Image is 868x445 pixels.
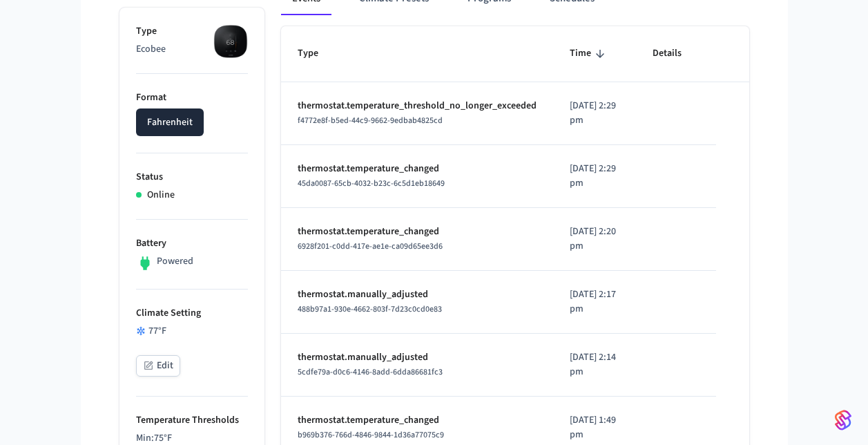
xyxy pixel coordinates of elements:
span: 5cdfe79a-d0c6-4146-8add-6dda86681fc3 [298,366,443,378]
p: thermostat.manually_adjusted [298,350,537,365]
p: [DATE] 2:17 pm [570,287,619,316]
span: 6928f201-c0dd-417e-ae1e-ca09d65ee3d6 [298,240,443,252]
div: 77 °F [136,324,248,339]
p: [DATE] 2:14 pm [570,350,619,379]
span: Type [298,43,336,64]
p: Type [136,24,248,39]
p: Format [136,91,248,105]
p: thermostat.temperature_threshold_no_longer_exceeded [298,99,537,113]
p: thermostat.temperature_changed [298,162,537,176]
span: b969b376-766d-4846-9844-1d36a77075c9 [298,429,444,441]
span: 45da0087-65cb-4032-b23c-6c5d1eb18649 [298,178,445,189]
img: ecobee_lite_3 [213,24,248,59]
p: [DATE] 1:49 pm [570,413,619,442]
p: Ecobee [136,42,248,57]
p: Temperature Thresholds [136,413,248,428]
p: Online [147,188,175,202]
p: Powered [157,254,193,269]
p: thermostat.temperature_changed [298,413,537,428]
span: Time [570,43,609,64]
img: SeamLogoGradient.69752ec5.svg [835,409,851,431]
p: [DATE] 2:29 pm [570,99,619,128]
span: 488b97a1-930e-4662-803f-7d23c0cd0e83 [298,303,442,315]
span: Details [653,43,700,64]
span: f4772e8f-b5ed-44c9-9662-9edbab4825cd [298,115,443,126]
p: Climate Setting [136,306,248,321]
p: thermostat.manually_adjusted [298,287,537,302]
p: thermostat.temperature_changed [298,225,537,239]
p: [DATE] 2:20 pm [570,225,619,254]
p: Battery [136,236,248,251]
button: Fahrenheit [136,108,204,136]
p: Status [136,170,248,184]
p: [DATE] 2:29 pm [570,162,619,191]
button: Edit [136,355,180,377]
